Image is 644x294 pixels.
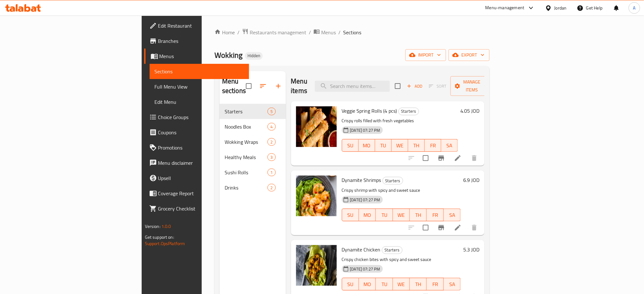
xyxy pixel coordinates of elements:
div: Starters [383,177,403,184]
span: Menus [321,29,336,36]
span: Dynamite Chicken [342,245,381,254]
a: Menus [144,49,249,64]
span: Grocery Checklist [158,205,244,212]
span: Choice Groups [158,113,244,121]
button: TH [410,278,427,291]
button: TU [375,139,392,152]
button: TU [376,278,393,291]
span: Get support on: [145,233,174,241]
span: Sushi Rolls [225,169,268,176]
span: Starters [399,108,419,115]
a: Edit Menu [150,94,249,110]
a: Edit menu item [454,154,462,162]
p: Crispy shrimp with spicy and sweet sauce [342,186,461,194]
button: WE [393,278,410,291]
span: Sections [343,29,361,36]
button: Manage items [451,76,493,96]
span: Select to update [419,221,432,234]
button: import [405,49,446,61]
span: Hidden [245,53,263,58]
span: Veggie Spring Rolls (4 pcs) [342,106,397,116]
img: Dynamite Chicken [296,245,337,286]
span: 2 [268,139,275,145]
div: Sushi Rolls1 [220,165,286,180]
span: Manage items [456,78,488,94]
span: Full Menu View [155,83,244,90]
li: / [309,29,311,36]
span: FR [429,280,441,289]
button: FR [425,139,441,152]
a: Upsell [144,170,249,186]
button: SU [342,139,359,152]
span: SA [444,141,455,150]
span: Wokking Wraps [225,138,268,146]
span: [DATE] 07:27 PM [348,127,383,133]
div: items [268,153,275,161]
span: Coverage Report [158,190,244,197]
button: WE [393,209,410,221]
a: Promotions [144,140,249,155]
span: import [410,51,441,59]
span: Restaurants management [250,29,306,36]
span: Drinks [225,184,268,191]
div: items [268,184,275,191]
h2: Menu items [291,77,308,96]
img: Veggie Spring Rolls (4 pcs) [296,106,337,147]
h6: 4.05 JOD [460,106,479,115]
div: Healthy Meals3 [220,150,286,165]
span: Edit Menu [155,98,244,106]
div: items [268,123,275,130]
button: Branch-specific-item [434,150,449,166]
div: Wokking Wraps2 [220,134,286,150]
div: Starters [225,108,268,115]
span: 3 [268,154,275,160]
button: SA [441,139,458,152]
span: Dynamite Shrimps [342,175,381,185]
img: Dynamite Shrimps [296,176,337,216]
span: Add [406,83,423,90]
span: Coupons [158,129,244,136]
button: SA [444,278,461,291]
nav: Menu sections [220,101,286,198]
div: Menu-management [485,4,525,12]
button: SU [342,278,359,291]
span: Select section first [425,81,451,91]
a: Restaurants management [242,28,306,37]
a: Branches [144,33,249,49]
span: export [454,51,485,59]
span: SU [345,210,356,220]
span: 5 [268,109,275,115]
a: Coupons [144,125,249,140]
span: SU [345,141,356,150]
div: Noodles Box [225,123,268,130]
a: Coverage Report [144,186,249,201]
span: Edit Restaurant [158,22,244,30]
span: Starters [383,177,403,184]
h6: 5.3 JOD [463,245,479,254]
span: Select to update [419,151,432,165]
p: Crispy rolls filled with fresh vegetables [342,117,458,125]
span: 1 [268,170,275,176]
span: Branches [158,37,244,45]
span: Select all sections [242,79,255,93]
button: Add section [271,78,286,94]
button: SA [444,209,461,221]
span: MO [362,280,373,289]
span: MO [362,210,373,220]
button: TH [410,209,427,221]
button: Branch-specific-item [434,220,449,235]
a: Edit Restaurant [144,18,249,33]
button: MO [359,278,376,291]
h6: 6.9 JOD [463,176,479,184]
span: MO [361,141,373,150]
button: TU [376,209,393,221]
div: Starters5 [220,104,286,119]
a: Menus [314,28,336,37]
button: delete [467,220,482,235]
div: items [268,108,275,115]
span: WE [396,210,407,220]
div: Hidden [245,52,263,60]
span: TU [378,280,390,289]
